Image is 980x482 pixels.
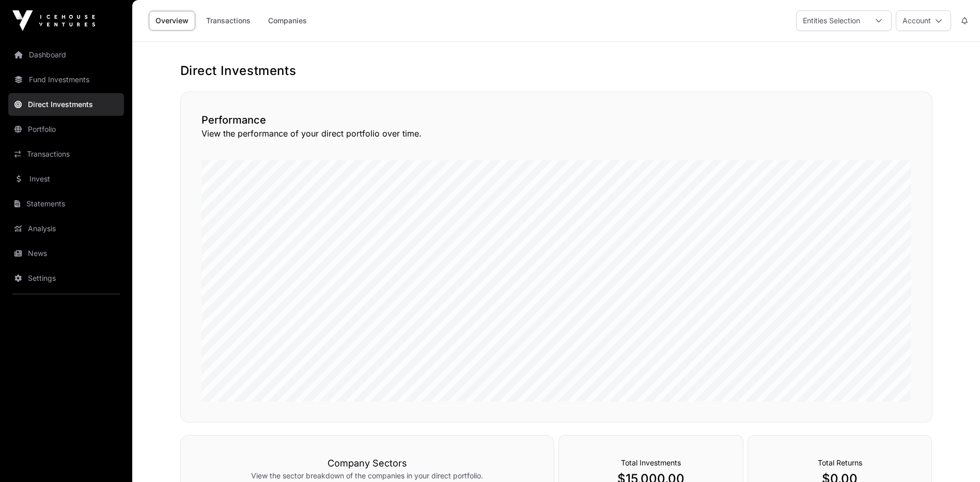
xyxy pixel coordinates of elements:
[8,93,124,116] a: Direct Investments
[201,456,533,471] h3: Company Sectors
[180,63,932,79] h1: Direct Investments
[8,192,124,215] a: Statements
[201,471,533,481] p: View the sector breakdown of the companies in your direct portfolio.
[12,10,95,31] img: Icehouse Ventures Logo
[8,168,124,190] a: Invest
[928,432,980,482] div: Chat-Widget
[8,68,124,91] a: Fund Investments
[8,43,124,66] a: Dashboard
[201,127,911,140] p: View the performance of your direct portfolio over time.
[199,11,257,31] a: Transactions
[8,143,124,165] a: Transactions
[149,11,195,31] a: Overview
[896,10,951,31] button: Account
[818,458,862,467] span: Total Returns
[8,217,124,240] a: Analysis
[797,11,866,31] div: Entities Selection
[8,118,124,141] a: Portfolio
[621,458,681,467] span: Total Investments
[261,11,314,31] a: Companies
[928,432,980,482] iframe: Chat Widget
[8,242,124,265] a: News
[8,267,124,290] a: Settings
[201,113,911,127] h2: Performance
